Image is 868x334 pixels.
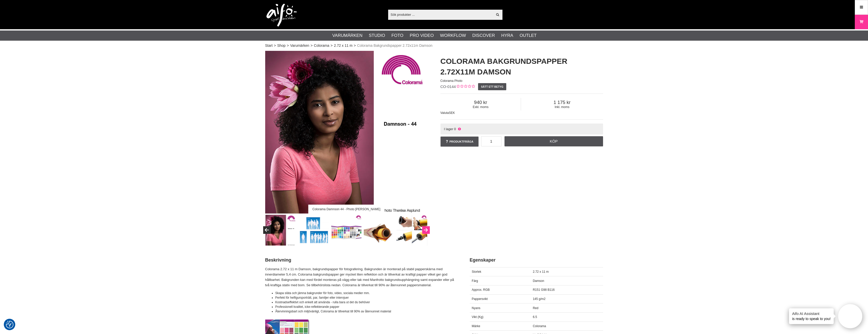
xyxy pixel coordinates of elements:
span: Färg [472,279,478,283]
a: Colorama Damnson 44 - Photo Theresé Asplund [265,51,428,214]
img: Supplied in robust packaging [364,215,394,246]
a: Foto [391,32,403,39]
span: Approx. RGB [472,288,490,292]
span: > [330,43,333,48]
span: 1 175 [521,100,603,105]
img: Stop the paper from freerolling with Colorama Background Paper Stop [397,215,427,246]
a: Hyra [501,32,513,39]
span: SEK [449,111,455,115]
span: R151 G98 B116 [533,288,555,292]
span: Exkl. moms [440,105,521,109]
span: Colorama Photo [440,79,463,83]
a: Workflow [440,32,466,39]
a: Start [265,43,273,48]
h2: Beskrivning [265,257,457,263]
p: Colorama 2.72 x 11 m Damson, bakgrundspapper för fotografering. Bakgrunden är monterad på stabil ... [265,267,457,288]
li: Perfekt för helfigursporträtt, par, familjer eller intervjuer [275,295,457,300]
img: logo.png [266,4,297,27]
span: > [354,43,356,48]
h4: Aifo AI Assistant [792,311,831,316]
button: Next [422,226,430,234]
a: Studio [369,32,385,39]
span: Inkl. moms [521,105,603,109]
li: Kostnadseffektivt och enkelt att använda - rulla bara ut det du behöver [275,300,457,305]
a: Varumärken [332,32,362,39]
span: Pappersvikt [472,297,488,301]
img: Order the Colorama color chart to see the colors live [331,215,362,246]
span: Colorama Bakgrundspapper 2.72x11m Damson [357,43,433,48]
h1: Colorama Bakgrundspapper 2.72x11m Damson [440,56,603,77]
a: Varumärken [290,43,309,48]
div: is ready to speak to you! [789,308,834,324]
li: Professionell kvalitet, icke-reflekterande papper [275,305,457,309]
a: 2.72 x 11 m [334,43,352,48]
span: 0 [454,127,456,131]
span: 2.72 x 11 m [533,270,549,274]
li: Skapa släta och jämna bakgrunder för foto, video, sociala medier mm. [275,291,457,295]
img: Colorama Damnson 44 - Photo Theresé Asplund [265,215,296,246]
span: > [274,43,276,48]
span: Colorama [533,324,546,328]
button: Previous [263,226,271,234]
span: > [287,43,289,48]
img: Colorama Bakgrundspapper Damson, 2,72x11m [265,51,428,214]
span: I lager [444,127,453,131]
a: Pro Video [410,32,434,39]
span: Valuta [440,111,449,115]
img: Seamless Paper Width Comparison [298,215,329,246]
button: Samtyckesinställningar [6,320,13,329]
li: Återvinningsbart och miljövänligt, Colorama är tillverkat till 90% av återvunnet material [275,309,457,314]
span: 6.5 [533,315,537,319]
span: Damson [533,279,544,283]
div: Colorama Damnson 44 - Photo [PERSON_NAME] [308,205,385,214]
i: Ej i lager [457,127,461,131]
span: CO-0144 [440,84,456,89]
div: Kundbetyg: 0 [456,84,475,89]
a: Discover [472,32,495,39]
a: Outlet [519,32,536,39]
a: Shop [277,43,286,48]
span: Red [533,306,538,310]
input: Sök produkter ... [388,11,493,18]
img: Revisit consent button [6,321,13,328]
a: Colorama [314,43,329,48]
span: > [310,43,312,48]
span: 145 g/m2 [533,297,545,301]
span: Storlek [472,270,481,274]
span: 940 [440,100,521,105]
span: Vikt (Kg) [472,315,483,319]
a: Sätt ett betyg [478,83,506,90]
a: Produktfråga [440,136,479,147]
h2: Egenskaper [470,257,603,263]
span: Nyans [472,306,480,310]
span: Märke [472,324,480,328]
a: Köp [504,136,603,146]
